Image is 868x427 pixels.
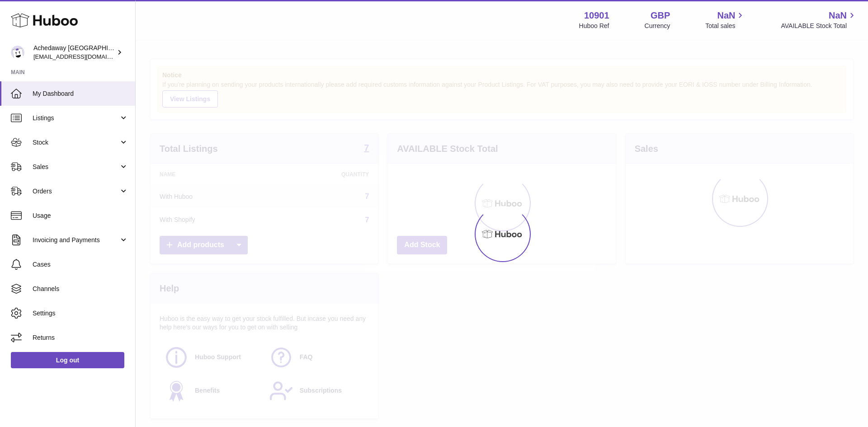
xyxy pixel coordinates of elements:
span: Returns [33,333,128,342]
div: Currency [645,22,670,30]
span: Sales [33,163,119,171]
img: admin@newpb.co.uk [11,46,24,59]
strong: GBP [651,9,670,22]
span: NaN [717,9,735,22]
a: Log out [11,352,124,368]
span: Settings [33,309,128,318]
span: Cases [33,260,128,269]
span: AVAILABLE Stock Total [781,22,857,30]
span: [EMAIL_ADDRESS][DOMAIN_NAME] [33,53,133,60]
div: Achedaway [GEOGRAPHIC_DATA] [33,44,115,61]
span: NaN [829,9,847,22]
span: Stock [33,138,119,147]
span: Usage [33,211,128,220]
strong: 10901 [584,9,609,22]
div: Huboo Ref [579,22,609,30]
a: NaN Total sales [705,9,745,30]
a: NaN AVAILABLE Stock Total [781,9,857,30]
span: Channels [33,285,128,293]
span: My Dashboard [33,89,128,98]
span: Orders [33,187,119,196]
span: Listings [33,114,119,122]
span: Total sales [705,22,745,30]
span: Invoicing and Payments [33,236,119,244]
